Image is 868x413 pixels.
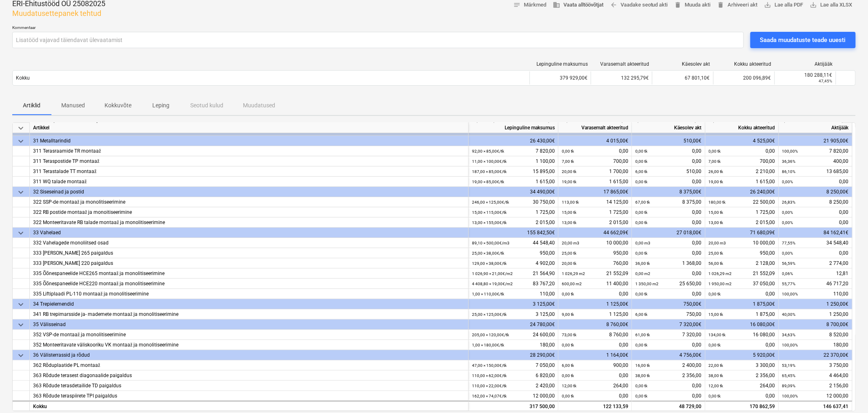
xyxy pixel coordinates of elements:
[562,373,574,378] small: 0,00 tk
[33,299,465,309] div: 34 Trepielemendid
[782,381,849,391] div: 2 156,00
[472,241,510,245] small: 89,10 × 500,00€ / m3
[717,61,772,67] div: Kokku akteeritud
[709,312,723,317] small: 15,00 tk
[713,71,775,84] div: 200 096,89€
[632,187,706,197] div: 8 375,00€
[709,258,775,269] div: 2 128,00
[782,169,796,174] small: 86,10%
[562,238,628,248] div: 10 000,00
[33,258,465,269] div: 333 [PERSON_NAME] 220 paigaldus
[594,61,649,67] div: Varasemalt akteeritud
[30,401,469,411] div: Kokku
[779,228,852,238] div: 84 162,41€
[635,371,702,381] div: 2 356,00
[706,187,779,197] div: 26 240,00€
[105,101,131,110] p: Kokkuvõte
[782,238,849,248] div: 34 548,40
[782,271,793,276] small: 0,06%
[562,340,628,350] div: 0,00
[635,241,650,245] small: 0,00 m3
[635,177,702,187] div: 0,00
[782,149,798,153] small: 100,00%
[472,261,507,266] small: 129,00 × 38,00€ / tk
[706,136,779,146] div: 4 525,00€
[709,220,723,225] small: 13,00 tk
[635,271,650,276] small: 0,00 m2
[562,180,576,184] small: 19,00 tk
[782,282,796,286] small: 55,77%
[782,258,849,269] div: 2 774,00
[709,282,732,286] small: 1 950,00 m2
[782,167,849,177] div: 13 685,00
[635,373,650,378] small: 38,00 tk
[562,289,628,299] div: 0,00
[472,159,507,164] small: 11,00 × 100,00€ / tk
[782,156,849,167] div: 400,00
[562,177,628,187] div: 1 615,00
[709,197,775,207] div: 22 500,00
[632,123,706,133] div: Käesolev akt
[632,228,706,238] div: 27 018,00€
[33,269,465,279] div: 335 Õõnespaneelide HCE265 montaaž ja monolitiseerimine
[709,271,732,276] small: 1 026,29 m2
[706,123,779,133] div: Kokku akteeritud
[782,200,796,204] small: 26,83%
[33,167,465,177] div: 311 Terastalade TT montaaž
[782,146,849,156] div: 7 820,00
[562,282,582,286] small: 600,00 m2
[472,292,504,296] small: 1,00 × 110,00€ / tk
[472,269,555,279] div: 21 564,90
[472,279,555,289] div: 83 767,20
[562,309,628,320] div: 1 125,00
[559,299,632,309] div: 1 125,00€
[779,320,852,330] div: 8 700,00€
[472,289,555,299] div: 110,00
[562,197,628,207] div: 14 125,00
[709,200,726,204] small: 180,00 tk
[709,269,775,279] div: 21 552,09
[782,371,849,381] div: 4 464,00
[635,340,702,350] div: 0,00
[635,330,702,340] div: 7 320,00
[472,371,555,381] div: 6 820,00
[533,61,588,67] div: Lepinguline maksumus
[709,251,723,255] small: 25,00 tk
[562,279,628,289] div: 11 400,00
[632,299,706,309] div: 750,00€
[635,156,702,167] div: 0,00
[469,228,559,238] div: 155 842,50€
[709,309,775,320] div: 1 875,00
[782,391,849,401] div: 12 000,00
[610,1,617,9] span: arrow_back
[472,282,513,286] small: 4 408,80 × 19,00€ / m2
[469,123,559,133] div: Lepinguline maksumus
[16,75,30,82] p: Kokku
[472,200,509,204] small: 246,00 × 125,00€ / tk
[33,371,465,381] div: 363 Rõdude terasest diagonaalide paigaldus
[469,350,559,360] div: 28 290,00€
[33,381,465,391] div: 363 Rõdude terasdetailide TD paigaldus
[33,330,465,340] div: 352 VSP-de montaaž ja monolitiseerimine
[782,210,793,215] small: 0,00%
[472,271,513,276] small: 1 026,90 × 21,00€ / m2
[472,343,504,347] small: 1,00 × 180,00€ / tk
[779,299,852,309] div: 1 250,00€
[472,373,507,378] small: 110,00 × 62,00€ / tk
[151,101,171,110] p: Leping
[709,248,775,258] div: 950,00
[16,320,26,330] span: keyboard_arrow_down
[472,169,507,174] small: 187,00 × 85,00€ / tk
[632,136,706,146] div: 510,00€
[782,360,849,371] div: 3 750,00
[12,25,744,32] p: Kommentaar
[610,0,668,10] span: Vaadake seotud akti
[827,374,868,413] iframe: Chat Widget
[635,258,702,269] div: 1 368,00
[709,146,775,156] div: 0,00
[559,136,632,146] div: 4 015,00€
[562,330,628,340] div: 8 760,00
[33,350,465,360] div: 36 Välisterrassid ja rõdud
[472,360,555,371] div: 7 050,00
[33,248,465,258] div: 333 [PERSON_NAME] 265 paigaldus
